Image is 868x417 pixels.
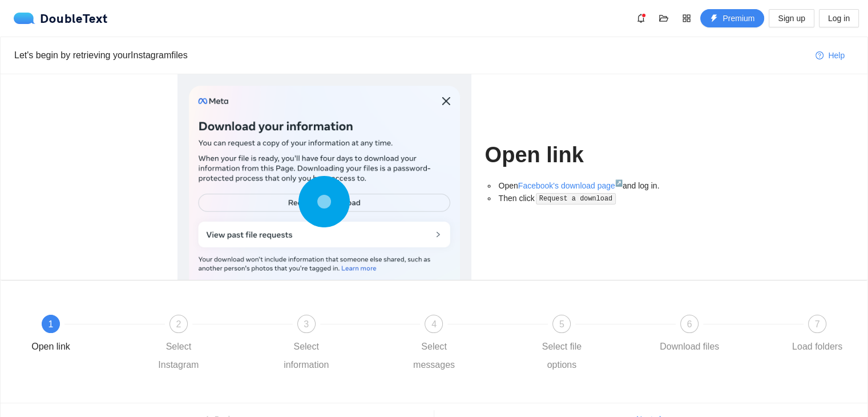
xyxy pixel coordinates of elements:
a: Facebook's download page↗ [518,181,623,190]
div: 7Load folders [784,315,850,356]
span: 3 [304,319,309,329]
a: logoDoubleText [14,13,108,24]
span: 4 [431,319,437,329]
div: Select information [273,338,340,374]
sup: ↗ [615,179,623,186]
span: Premium [722,12,754,25]
div: 6Download files [656,315,784,356]
button: bell [632,9,650,27]
li: Then click [496,192,691,205]
span: Help [828,49,845,62]
code: Request a download [536,193,616,205]
div: 2Select Instagram [146,315,273,374]
div: Select messages [401,338,467,374]
button: appstore [677,9,696,27]
span: appstore [678,14,695,23]
div: Select file options [528,338,595,374]
button: question-circleHelp [806,46,854,65]
div: DoubleText [14,13,108,24]
span: bell [632,14,649,23]
span: question-circle [815,51,823,61]
div: 4Select messages [401,315,528,374]
li: Open and log in. [496,179,691,192]
div: Open link [31,338,70,356]
span: 7 [815,319,820,329]
div: 5Select file options [528,315,656,374]
button: thunderboltPremium [700,9,764,27]
h1: Open link [485,142,691,169]
div: 3Select information [273,315,401,374]
button: Log in [819,9,859,27]
div: Let's begin by retrieving your Instagram files [14,48,806,62]
span: 2 [176,319,181,329]
span: Sign up [778,12,805,25]
div: 1Open link [18,315,146,356]
img: logo [14,13,40,24]
span: thunderbolt [710,14,718,23]
button: folder-open [655,9,673,27]
span: folder-open [655,14,672,23]
div: Load folders [792,338,842,356]
div: Download files [660,338,719,356]
button: Sign up [769,9,814,27]
span: 1 [49,319,54,329]
span: 5 [559,319,564,329]
div: Select Instagram [146,338,212,374]
span: 6 [687,319,692,329]
span: Log in [828,12,850,25]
